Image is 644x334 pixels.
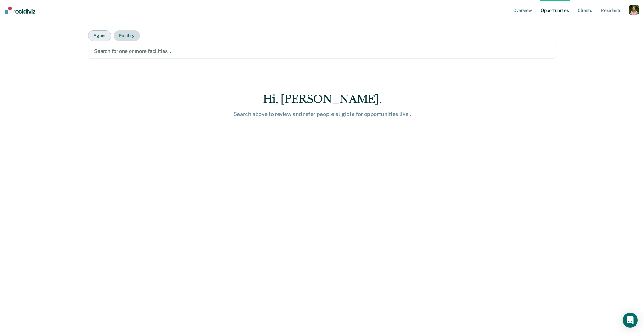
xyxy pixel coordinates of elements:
[221,93,423,106] div: Hi, [PERSON_NAME].
[88,30,111,41] button: Agent
[114,30,140,41] button: Facility
[5,7,35,14] img: Recidiviz
[623,313,638,328] div: Open Intercom Messenger
[221,111,423,118] div: Search above to review and refer people eligible for opportunities like .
